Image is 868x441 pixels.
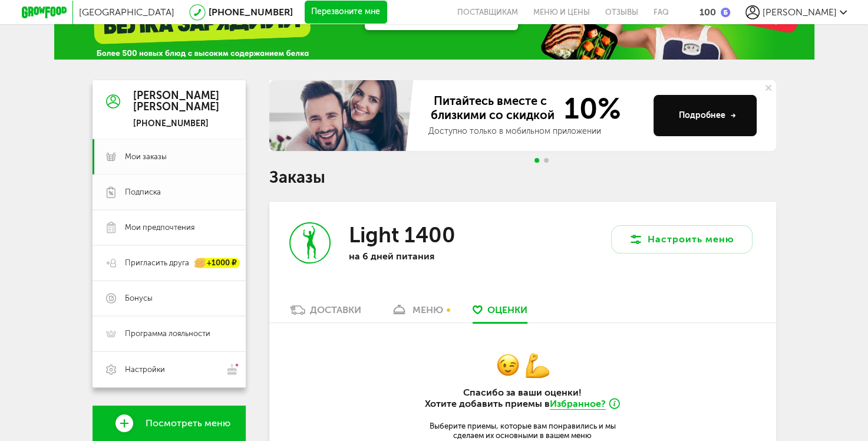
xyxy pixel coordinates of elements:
[557,94,621,123] span: 10%
[93,316,246,351] a: Программа лояльности
[487,304,527,315] span: Оценки
[93,210,246,245] a: Мои предпочтения
[385,304,449,322] a: меню
[93,139,246,175] a: Мои заказы
[412,304,443,315] div: меню
[125,293,153,304] span: Бонусы
[133,119,219,129] div: [PHONE_NUMBER]
[467,304,533,322] a: Оценки
[348,222,455,248] h3: Light 1400
[125,328,210,339] span: Программа лояльности
[721,8,730,17] img: bonus_b.cdccf46.png
[534,158,539,163] span: Go to slide 1
[93,175,246,210] a: Подписка
[679,110,736,121] div: Подробнее
[428,94,557,123] span: Питайтесь вместе с близкими со скидкой
[209,6,293,18] a: [PHONE_NUMBER]
[405,387,641,410] h2: Спасибо за ваши оценки! Хотите добавить приемы в
[699,6,716,18] div: 100
[422,422,622,440] p: Выберите приемы, которые вам понравились и мы сделаем их основными в вашем меню
[544,158,549,163] span: Go to slide 2
[348,251,501,262] p: на 6 дней питания
[763,6,837,18] span: [PERSON_NAME]
[93,281,246,316] a: Бонусы
[125,152,167,162] span: Мои заказы
[125,222,194,233] span: Мои предпочтения
[125,187,161,198] span: Подписка
[125,258,189,268] span: Пригласить друга
[195,258,240,268] div: +1000 ₽
[269,80,417,151] img: family-banner.579af9d.jpg
[654,95,757,136] button: Подробнее
[526,353,549,378] img: simle-hand.5232cd2.png
[611,225,753,254] button: Настроить меню
[146,418,230,429] span: Посмотреть меню
[125,364,165,375] span: Настройки
[550,398,606,410] span: Избранное?
[79,6,174,18] span: [GEOGRAPHIC_DATA]
[284,304,367,322] a: Доставки
[310,304,361,315] div: Доставки
[93,351,246,387] a: Настройки
[496,353,520,377] img: simle-1.41f4253.png
[133,90,219,114] div: [PERSON_NAME] [PERSON_NAME]
[428,126,644,137] div: Доступно только в мобильном приложении
[269,170,776,185] h1: Заказы
[93,245,246,281] a: Пригласить друга +1000 ₽
[305,1,387,24] button: Перезвоните мне
[93,406,246,441] a: Посмотреть меню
